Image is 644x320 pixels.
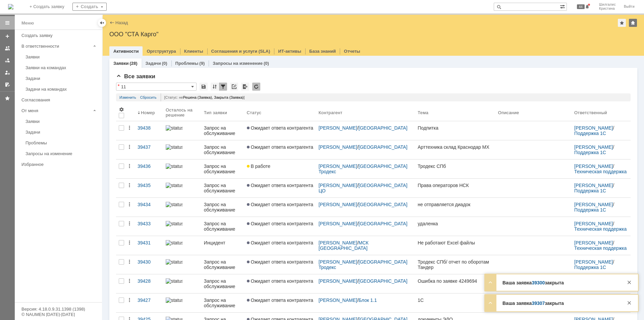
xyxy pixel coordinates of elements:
[574,202,613,207] a: [PERSON_NAME]
[247,144,313,150] span: Ожидает ответа контрагента
[319,221,357,226] a: [PERSON_NAME]
[244,179,316,197] a: Ожидает ответа контрагента
[319,240,370,251] a: МСК [GEOGRAPHIC_DATA]
[418,221,493,226] div: удаленка
[113,61,128,66] a: Заявки
[574,183,628,193] div: /
[163,293,201,312] a: statusbar-100 (1).png
[204,259,241,270] div: Запрос на обслуживание
[147,49,176,54] a: Оргструктура
[244,255,316,274] a: Ожидает ответа контрагента
[572,104,631,121] th: Ответственный
[415,198,495,217] a: не отправляется диадок
[72,3,107,11] div: Создать
[98,19,106,27] div: Скрыть меню
[319,183,357,188] a: [PERSON_NAME]
[502,280,564,285] strong: Ваша заявка закрыта
[23,148,101,159] a: Запросы на изменение
[230,83,238,91] div: Скопировать ссылку на список
[574,110,607,115] div: Ответственный
[135,198,163,217] a: 39434
[146,61,161,66] a: Задачи
[574,259,613,265] a: [PERSON_NAME]
[23,138,101,148] a: Проблемы
[138,259,160,265] div: 39430
[21,312,95,317] div: © NAUMEN [DATE]-[DATE]
[204,202,241,213] div: Запрос на обслуживание
[161,93,627,101] div: [Статус: не ]
[359,278,408,284] a: [GEOGRAPHIC_DATA]
[23,73,101,84] a: Задачи
[244,198,316,217] a: Ожидает ответа контрагента
[138,298,160,303] div: 39427
[486,299,494,307] div: Развернуть
[163,217,201,236] a: statusbar-100 (1).png
[2,67,13,78] a: Мои заявки
[127,298,132,303] div: Действия
[247,278,313,284] span: Ожидает ответа контрагента
[244,217,316,236] a: Ожидает ответа контрагента
[574,144,613,150] a: [PERSON_NAME]
[127,125,132,131] div: Действия
[319,202,412,207] div: /
[247,221,313,226] span: Ожидает ответа контрагента
[319,240,357,245] a: [PERSON_NAME]
[166,107,193,118] div: Осталось на решение
[574,164,613,169] a: [PERSON_NAME]
[135,179,163,197] a: 39435
[138,278,160,284] div: 39428
[163,198,201,217] a: statusbar-100 (1).png
[166,183,182,188] img: statusbar-100 (1).png
[135,121,163,140] a: 39438
[163,121,201,140] a: statusbar-100 (1).png
[201,198,244,217] a: Запрос на обслуживание
[201,179,244,197] a: Запрос на обслуживание
[25,76,98,81] div: Задачи
[184,49,203,54] a: Клиенты
[166,125,182,131] img: statusbar-100 (1).png
[2,55,13,66] a: Заявки в моей ответственности
[319,221,412,226] div: /
[574,240,628,251] div: /
[502,301,564,306] strong: Ваша заявка закрыта
[574,202,628,213] div: /
[309,49,336,54] a: База знаний
[127,259,132,265] div: Действия
[244,236,316,255] a: Ожидает ответа контрагента
[25,119,98,124] div: Заявки
[319,183,412,193] div: /
[418,240,493,245] div: Не работают Excel файлы
[127,183,132,188] div: Действия
[127,164,132,169] div: Действия
[319,278,412,284] div: /
[135,274,163,293] a: 39428
[264,61,269,66] div: (0)
[244,159,316,178] a: В работе
[166,144,182,150] img: statusbar-100 (1).png
[135,236,163,255] a: 39431
[574,169,627,174] a: Техническая поддержка
[166,164,182,169] img: statusbar-100 (1).png
[625,299,633,307] div: Закрыть
[574,240,613,245] a: [PERSON_NAME]
[23,52,101,62] a: Заявки
[129,61,137,66] div: (28)
[21,97,98,102] div: Согласования
[175,61,199,66] a: Проблемы
[138,240,160,245] div: 39431
[201,159,244,178] a: Запрос на обслуживание
[319,183,409,193] a: [GEOGRAPHIC_DATA] ЦО
[316,104,415,121] th: Контрагент
[574,183,613,188] a: [PERSON_NAME]
[201,274,244,293] a: Запрос на обслуживание
[25,87,98,92] div: Задачи на командах
[2,31,13,42] a: Создать заявку
[25,130,98,135] div: Задачи
[418,278,493,284] div: Ошибка по заявке 4249694
[319,278,357,284] a: [PERSON_NAME]
[204,125,241,136] div: Запрос на обслуживание
[418,110,428,115] div: Тема
[19,30,101,41] a: Создать заявку
[115,20,128,25] a: Назад
[418,298,493,303] div: 1С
